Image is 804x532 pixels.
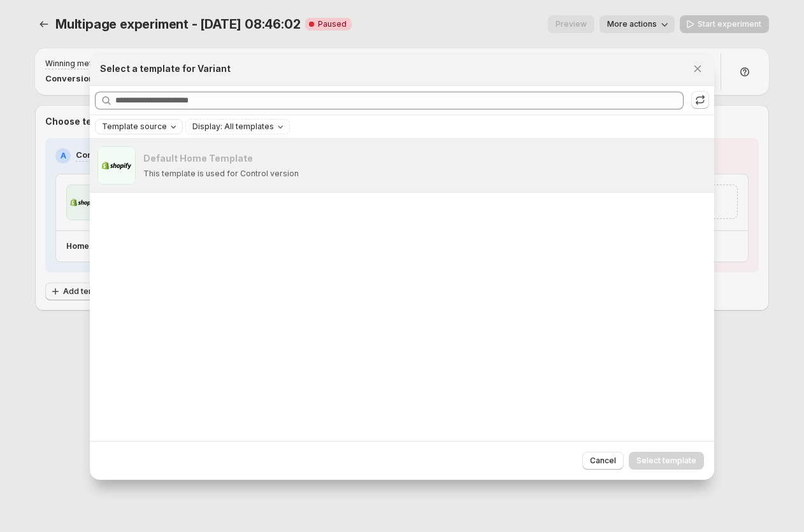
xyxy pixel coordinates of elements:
p: This template is used for Control version [143,169,299,179]
button: Template source [96,120,182,134]
h3: Default Home Template [143,152,253,165]
button: Close [689,60,707,78]
button: Cancel [582,452,624,470]
button: Display: All templates [186,120,289,134]
span: Cancel [590,456,616,466]
img: Default Home Template [97,146,136,185]
span: Template source [102,122,167,132]
span: Display: All templates [192,122,274,132]
h2: Select a template for Variant [100,62,231,75]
